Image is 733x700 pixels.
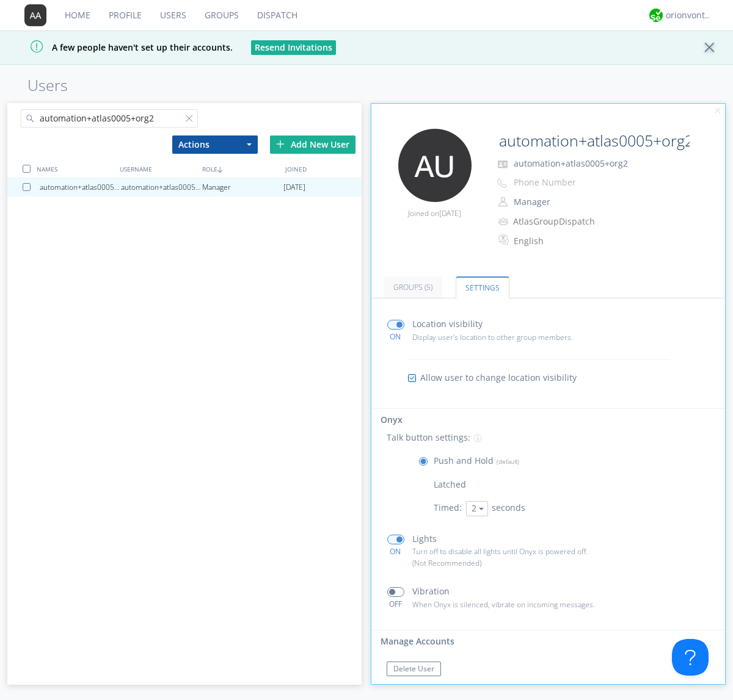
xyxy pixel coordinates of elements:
[509,193,632,211] button: Manager
[498,197,508,207] img: person-outline.svg
[34,160,116,178] div: NAMES
[408,208,461,218] span: Joined on
[420,372,577,384] span: Allow user to change location visibility
[382,546,409,557] div: ON
[412,317,483,331] p: Location visibility
[202,178,283,197] div: Manager
[713,107,722,115] img: cancel.svg
[387,431,470,444] p: Talk button settings:
[199,160,282,178] div: ROLE
[412,546,615,557] p: Turn off to disable all lights until Onyx is powered off.
[270,135,356,154] div: Add New User
[497,178,507,188] img: phone-outline.svg
[672,639,709,676] iframe: Toggle Customer Support
[40,178,121,197] div: automation+atlas0005+org2
[439,208,461,218] span: [DATE]
[9,41,233,53] span: A few people haven't set up their accounts.
[498,213,510,229] img: icon-alert-users-thin-outline.svg
[492,502,525,513] span: seconds
[24,4,46,26] img: 373638.png
[514,235,616,247] div: English
[172,135,258,154] button: Actions
[494,129,691,153] input: Name
[466,501,488,516] button: 2
[251,40,336,55] button: Resend Invitations
[666,9,712,21] div: orionvontas+atlas+automation+org2
[283,178,305,197] span: [DATE]
[498,233,511,247] img: In groups with Translation enabled, this user's messages will be automatically translated to and ...
[7,178,362,197] a: automation+atlas0005+org2automation+atlas0005+org2Manager[DATE]
[434,454,519,467] p: Push and Hold
[494,457,519,466] span: (default)
[434,478,466,491] p: Latched
[412,331,615,343] p: Display user's location to other group members.
[384,276,442,298] a: Groups (5)
[649,9,663,22] img: 29d36aed6fa347d5a1537e7736e6aa13
[282,160,365,178] div: JOINED
[382,599,409,609] div: OFF
[412,585,450,598] p: Vibration
[398,129,472,202] img: 373638.png
[412,532,437,546] p: Lights
[513,215,615,228] div: AtlasGroupDispatch
[456,276,509,298] a: Settings
[387,662,441,676] button: Delete User
[412,599,615,610] p: When Onyx is silenced, vibrate on incoming messages.
[412,557,615,569] p: (Not Recommended)
[117,160,199,178] div: USERNAME
[382,331,409,342] div: ON
[514,157,628,169] span: automation+atlas0005+org2
[21,109,198,128] input: Search users
[276,140,285,148] img: plus.svg
[121,178,202,197] div: automation+atlas0005+org2
[434,501,462,514] p: Timed:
